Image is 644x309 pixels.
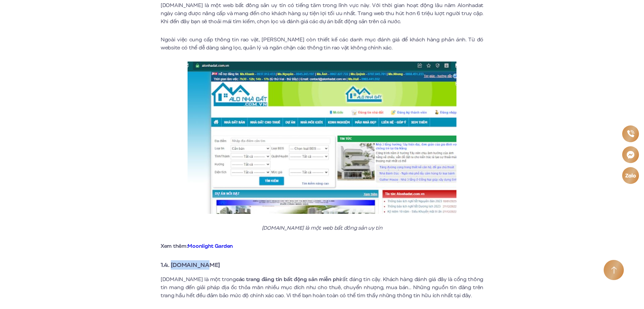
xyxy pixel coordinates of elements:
img: Messenger icon [626,150,635,159]
strong: Xem thêm: [161,242,233,250]
img: Arrow icon [611,266,617,274]
strong: 1.4. [DOMAIN_NAME] [161,261,220,269]
img: Alonhadat.com.vn là một web bất đông sản uy tín [188,62,456,214]
p: [DOMAIN_NAME] là một trong rất đáng tin cậy. Khách hàng đánh giá đây là cổng thông tin mang đến g... [161,275,483,300]
img: Phone icon [626,129,635,138]
img: Zalo icon [625,172,636,179]
p: [DOMAIN_NAME] là một web bất đông sản uy tín có tiếng tăm trong lĩnh vực này. Với thời gian hoạt ... [161,1,483,26]
em: [DOMAIN_NAME] là một web bất đông sản uy tín [262,224,383,232]
a: Moonlight Garden [188,242,233,250]
strong: các trang đăng tin bất động sản miễn phí [236,276,341,283]
p: Ngoài việc cung cấp thông tin rao vặt, [PERSON_NAME] còn thiết kế các danh mục đánh giá để khách ... [161,36,483,52]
